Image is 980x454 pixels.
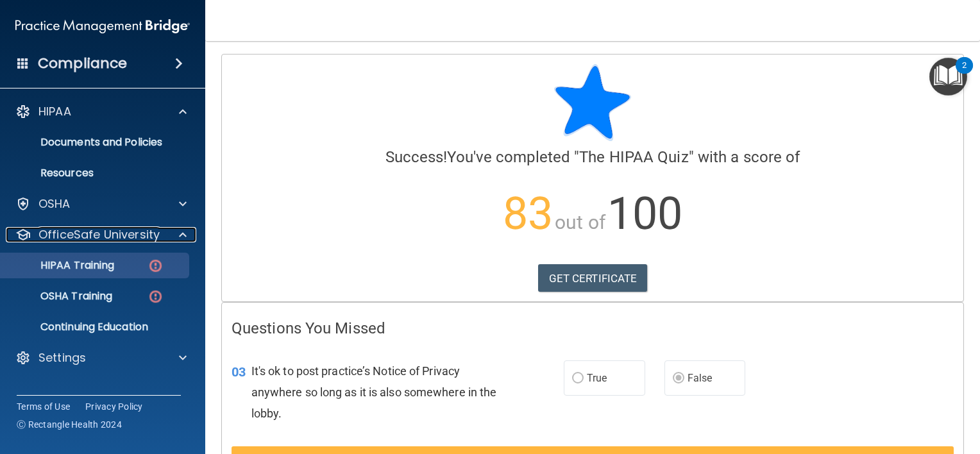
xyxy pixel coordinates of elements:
p: OfficeSafe University [38,227,160,242]
a: Terms of Use [17,400,70,413]
div: 2 [962,65,967,82]
span: 83 [503,187,553,240]
span: Ⓒ Rectangle Health 2024 [17,418,122,431]
h4: Questions You Missed [232,320,954,337]
span: 100 [607,187,682,240]
input: False [673,374,684,383]
a: Privacy Policy [85,400,143,413]
p: Documents and Policies [8,136,183,149]
h4: You've completed " " with a score of [232,149,954,165]
p: OSHA [38,196,71,212]
span: False [688,372,713,384]
button: Open Resource Center, 2 new notifications [929,58,967,96]
span: It's ok to post practice’s Notice of Privacy anywhere so long as it is also somewhere in the lobby. [251,364,497,420]
h4: Compliance [38,55,127,72]
a: HIPAA [15,104,187,119]
p: HIPAA Training [8,259,114,272]
span: Success! [385,148,448,166]
img: danger-circle.6113f641.png [148,258,164,274]
span: out of [555,211,605,233]
p: Resources [8,167,183,180]
a: OfficeSafe University [15,227,187,242]
a: OSHA [15,196,187,212]
p: HIPAA [38,104,71,119]
span: True [587,372,607,384]
a: GET CERTIFICATE [538,264,648,292]
img: blue-star-rounded.9d042014.png [554,64,631,141]
p: Continuing Education [8,321,183,333]
p: Settings [38,350,86,366]
span: The HIPAA Quiz [579,148,688,166]
img: danger-circle.6113f641.png [148,289,164,305]
img: PMB logo [15,13,190,39]
a: Settings [15,350,187,366]
span: 03 [232,364,246,380]
input: True [572,374,584,383]
p: OSHA Training [8,290,112,303]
